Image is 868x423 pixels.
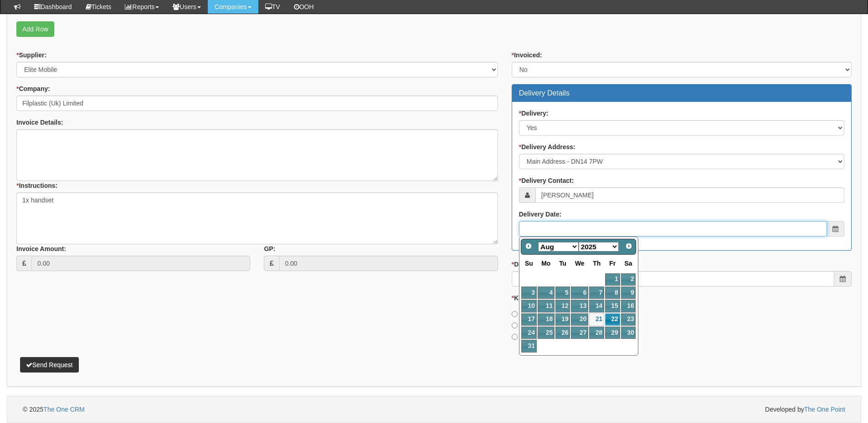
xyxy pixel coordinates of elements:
span: Wednesday [575,260,585,267]
a: Next [622,240,635,253]
input: Invoice [512,334,518,340]
span: Friday [609,260,616,267]
a: 17 [521,313,537,326]
label: Invoice Amount: [16,244,66,253]
input: Check Kit Fund [512,322,518,328]
a: 21 [589,313,604,326]
a: 2 [621,273,636,286]
label: Check Kit Fund [512,321,565,330]
label: Instructions: [16,181,57,190]
label: Kit Fund: [512,293,542,302]
a: 29 [605,327,620,339]
a: 3 [521,287,537,299]
h3: Delivery Details [519,89,844,97]
a: 13 [571,300,588,312]
label: Delivery Contact: [519,176,574,185]
a: 22 [605,313,620,326]
label: Invoiced: [512,50,542,60]
a: 10 [521,300,537,312]
a: 5 [555,287,570,299]
span: Next [625,242,632,250]
a: 11 [538,300,555,312]
a: 24 [521,327,537,339]
a: 28 [589,327,604,339]
label: Invoice [512,332,541,341]
input: From Kit Fund [512,311,518,317]
a: 31 [521,340,537,352]
span: Thursday [593,260,601,267]
a: 9 [621,287,636,299]
a: 6 [571,287,588,299]
span: Prev [525,242,532,250]
a: 25 [538,327,555,339]
a: The One CRM [43,406,84,413]
button: Send Request [20,357,79,373]
span: © 2025 [23,406,85,413]
label: Delivery Address: [519,142,575,151]
a: 14 [589,300,604,312]
a: 20 [571,313,588,326]
a: Prev [522,240,535,253]
span: Developed by [765,405,845,414]
a: 7 [589,287,604,299]
a: 19 [555,313,570,326]
a: 1 [605,273,620,286]
label: Date Required By: [512,260,570,269]
a: The One Point [804,406,845,413]
a: 27 [571,327,588,339]
a: 26 [555,327,570,339]
span: Sunday [525,260,533,267]
label: Invoice Details: [16,118,63,127]
label: From Kit Fund [512,309,561,318]
span: Tuesday [559,260,566,267]
label: Supplier: [16,50,46,60]
a: 16 [621,300,636,312]
a: 30 [621,327,636,339]
span: Saturday [625,260,632,267]
label: Delivery: [519,109,549,118]
a: Add Row [16,21,54,37]
a: 12 [555,300,570,312]
label: Delivery Date: [519,210,561,219]
a: 4 [538,287,555,299]
label: Company: [16,84,50,93]
a: 18 [538,313,555,326]
span: Monday [541,260,550,267]
a: 23 [621,313,636,326]
a: 15 [605,300,620,312]
label: GP: [264,244,275,253]
a: 8 [605,287,620,299]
